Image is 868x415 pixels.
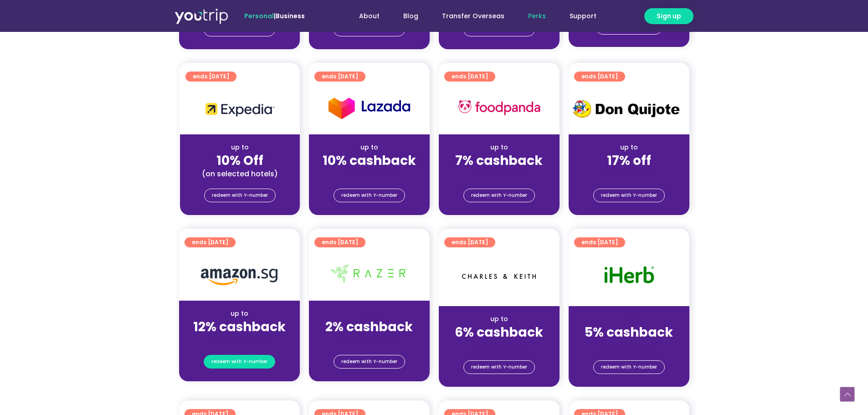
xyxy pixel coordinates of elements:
[347,8,391,25] a: About
[212,189,268,202] span: redeem with Y-number
[391,8,430,25] a: Blog
[471,189,527,202] span: redeem with Y-number
[446,169,552,179] div: (for stays only)
[444,237,495,247] a: ends [DATE]
[322,72,358,82] span: ends [DATE]
[204,355,275,369] a: redeem with Y-number
[452,237,488,247] span: ends [DATE]
[322,237,358,247] span: ends [DATE]
[463,360,535,374] a: redeem with Y-number
[430,8,516,25] a: Transfer Overseas
[316,169,422,179] div: (for stays only)
[446,341,552,350] div: (for stays only)
[244,11,305,20] span: |
[193,72,229,82] span: ends [DATE]
[516,8,558,25] a: Perks
[576,314,682,324] div: up to
[452,72,488,82] span: ends [DATE]
[574,237,625,247] a: ends [DATE]
[463,189,535,202] a: redeem with Y-number
[329,8,608,25] nav: Menu
[644,8,693,24] a: Sign up
[316,143,422,152] div: up to
[446,143,552,152] div: up to
[276,11,305,20] a: Business
[323,152,416,169] strong: 10% cashback
[446,314,552,324] div: up to
[244,11,274,20] span: Personal
[187,143,293,152] div: up to
[607,152,651,169] strong: 17% off
[581,237,618,247] span: ends [DATE]
[576,143,682,152] div: up to
[185,72,236,82] a: ends [DATE]
[585,323,673,341] strong: 5% cashback
[325,318,413,336] strong: 2% cashback
[574,72,625,82] a: ends [DATE]
[314,237,365,247] a: ends [DATE]
[576,169,682,179] div: (for stays only)
[601,189,657,202] span: redeem with Y-number
[593,360,665,374] a: redeem with Y-number
[334,189,405,202] a: redeem with Y-number
[455,152,543,169] strong: 7% cashback
[186,309,293,318] div: up to
[341,189,397,202] span: redeem with Y-number
[316,309,422,318] div: up to
[657,11,681,21] span: Sign up
[186,335,293,345] div: (for stays only)
[576,341,682,350] div: (for stays only)
[187,169,293,179] div: (on selected hotels)
[444,72,495,82] a: ends [DATE]
[334,355,405,369] a: redeem with Y-number
[193,318,286,336] strong: 12% cashback
[314,72,365,82] a: ends [DATE]
[211,355,267,368] span: redeem with Y-number
[455,323,543,341] strong: 6% cashback
[558,8,608,25] a: Support
[216,152,263,169] strong: 10% Off
[593,189,665,202] a: redeem with Y-number
[192,237,228,247] span: ends [DATE]
[204,189,276,202] a: redeem with Y-number
[316,335,422,345] div: (for stays only)
[581,72,618,82] span: ends [DATE]
[341,355,397,368] span: redeem with Y-number
[601,361,657,374] span: redeem with Y-number
[471,361,527,374] span: redeem with Y-number
[185,237,236,247] a: ends [DATE]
